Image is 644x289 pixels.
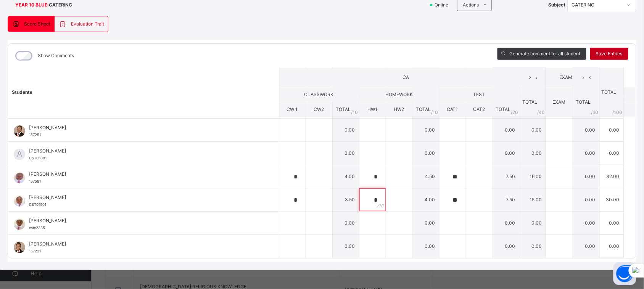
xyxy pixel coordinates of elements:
button: Open asap [613,262,636,285]
span: Evaluation Trait [71,21,104,27]
span: CST07401 [29,202,46,207]
th: TOTAL [599,67,623,117]
span: / 60 [591,109,599,116]
span: [PERSON_NAME] [29,148,262,154]
span: [PERSON_NAME] [29,124,262,131]
td: 0.00 [519,212,546,235]
td: 0.00 [332,235,359,258]
td: 0.00 [573,188,599,212]
td: 0.00 [573,119,599,142]
span: Save Entries [596,50,623,57]
td: 0.00 [573,212,599,235]
img: default.svg [14,149,25,160]
span: HW2 [394,106,404,112]
span: cstc2335 [29,226,45,230]
span: / 10 [351,109,358,116]
td: 4.00 [412,188,439,212]
span: EXAM [552,74,581,81]
td: 0.00 [519,119,546,142]
td: 0.00 [412,119,439,142]
td: 0.00 [599,235,623,258]
td: 0.00 [412,142,439,165]
td: 0.00 [493,142,519,165]
span: TOTAL [523,99,538,104]
span: CAT2 [473,106,485,112]
td: 0.00 [493,235,519,258]
td: 0.00 [332,119,359,142]
span: CW 1 [287,106,298,112]
span: Students [12,89,32,95]
td: 32.00 [599,165,623,188]
span: / 20 [511,109,518,116]
span: HW1 [367,106,377,112]
td: 4.50 [412,165,439,188]
span: [PERSON_NAME] [29,194,262,201]
td: 30.00 [599,188,623,212]
td: 7.50 [493,165,519,188]
td: 0.00 [332,142,359,165]
img: 157231.png [14,242,25,253]
span: CA [285,74,527,81]
span: Online [434,2,453,8]
td: 0.00 [573,165,599,188]
span: /100 [613,109,623,116]
span: CAT1 [447,106,458,112]
span: 157581 [29,179,41,183]
td: 0.00 [412,212,439,235]
span: CSTC1001 [29,156,47,160]
span: Subject [549,2,566,8]
td: 4.00 [332,165,359,188]
span: TOTAL [576,99,591,104]
td: 0.00 [519,142,546,165]
td: 16.00 [519,165,546,188]
td: 7.50 [493,188,519,212]
span: EXAM [553,99,566,104]
td: 0.00 [573,142,599,165]
img: 157251.png [14,125,25,137]
span: [PERSON_NAME] [29,241,262,247]
span: CATERING [49,2,72,8]
span: Generate comment for all student [510,50,581,57]
span: TOTAL [416,106,431,112]
span: Actions [463,2,479,8]
span: Score Sheet [24,21,50,27]
span: TOTAL [336,106,351,112]
span: HOMEWORK [385,92,413,97]
span: 157231 [29,249,41,253]
span: / 10 [431,109,438,116]
td: 0.00 [332,212,359,235]
img: cstc2335.png [14,218,25,230]
span: CLASSWORK [304,92,334,97]
span: YEAR 10 BLUE : [15,2,49,8]
td: 0.00 [412,235,439,258]
div: CATERING [572,2,622,8]
span: CW2 [314,106,324,112]
td: 3.50 [332,188,359,212]
img: 157581.png [14,172,25,183]
td: 0.00 [519,235,546,258]
span: [PERSON_NAME] [29,217,262,224]
td: 0.00 [493,212,519,235]
label: Show Comments [38,52,74,59]
td: 0.00 [599,212,623,235]
span: / 40 [538,109,545,116]
span: 157251 [29,133,41,137]
img: CST07401.png [14,195,25,207]
span: TOTAL [496,106,511,112]
td: 15.00 [519,188,546,212]
td: 0.00 [599,142,623,165]
span: TEST [473,92,485,97]
span: [PERSON_NAME] [29,171,262,178]
td: 0.00 [573,235,599,258]
td: 0.00 [493,119,519,142]
td: 0.00 [599,119,623,142]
